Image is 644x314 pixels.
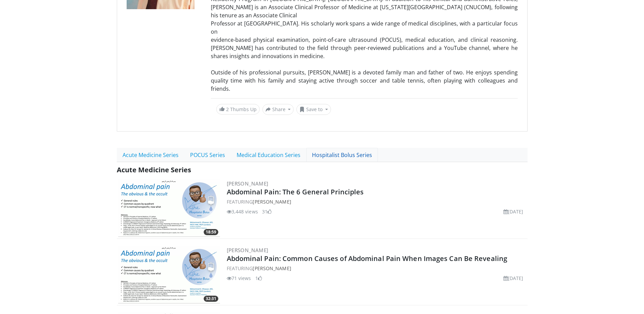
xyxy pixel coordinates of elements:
a: Hospitalist Bolus Series [306,148,378,162]
a: Abdominal Pain: The 6 General Principles [227,187,364,196]
a: [PERSON_NAME] [253,265,291,272]
li: 31 [262,208,272,215]
span: 18:59 [204,229,218,235]
li: 71 views [227,275,251,282]
span: 32:31 [204,296,218,302]
span: Acute Medicine Series [117,165,191,174]
a: Abdominal Pain: Common Causes of Abdominal Pain When Images Can Be Revealing [227,254,508,263]
a: [PERSON_NAME] [227,180,269,187]
a: POCUS Series [184,148,231,162]
div: FEATURING [227,265,526,272]
a: [PERSON_NAME] [253,198,291,205]
li: 1 [255,275,262,282]
img: f552a685-2fe9-4407-9b0a-d7b7fac1e96a.png.300x170_q85_crop-smart_upscale.png [118,179,220,237]
a: 32:31 [118,246,220,303]
span: 2 [226,106,229,112]
a: Medical Education Series [231,148,306,162]
a: 18:59 [118,179,220,237]
button: Share [262,104,294,115]
a: [PERSON_NAME] [227,247,269,254]
button: Save to [296,104,331,115]
a: 2 Thumbs Up [216,104,260,115]
img: 0ca885ff-e619-4ce0-a362-9fb6c68f4389.png.300x170_q85_crop-smart_upscale.png [118,246,220,303]
li: [DATE] [503,275,523,282]
li: [DATE] [503,208,523,215]
div: FEATURING [227,198,526,205]
li: 3,448 views [227,208,258,215]
a: Acute Medicine Series [117,148,184,162]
